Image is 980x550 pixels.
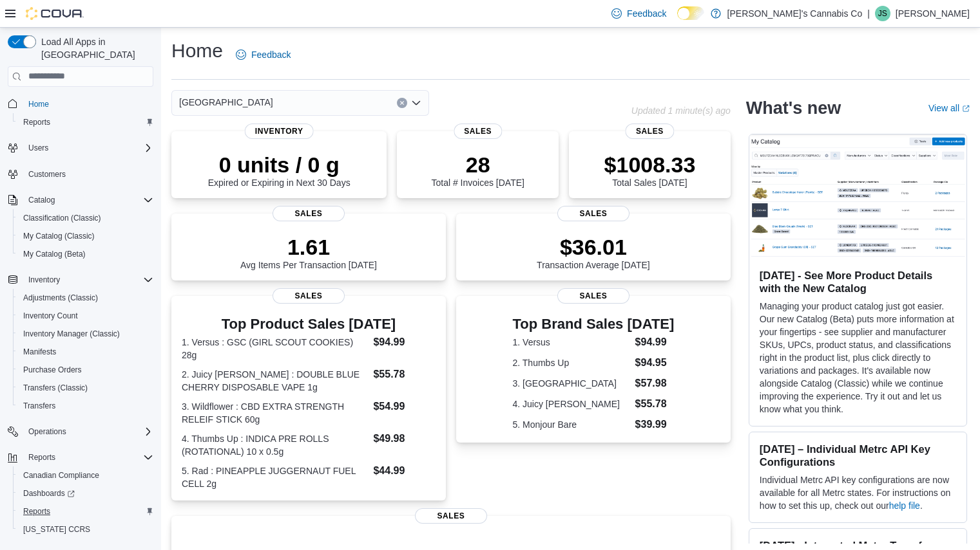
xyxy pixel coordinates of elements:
button: My Catalog (Classic) [13,227,159,245]
div: Total # Invoices [DATE] [431,152,524,188]
button: Clear input [397,98,407,108]
a: Canadian Compliance [18,468,104,483]
p: Managing your product catalog just got easier. Our new Catalog (Beta) puts more information at yo... [760,300,956,416]
dt: 1. Versus : GSC (GIRL SCOUT COOKIES) 28g [182,336,368,362]
span: Sales [454,124,502,139]
span: Feedback [251,48,291,61]
button: [US_STATE] CCRS [13,520,159,538]
button: Purchase Orders [13,361,159,379]
button: Reports [13,113,159,131]
dt: 4. Juicy [PERSON_NAME] [513,398,630,410]
p: $36.01 [537,234,650,260]
span: Transfers [18,398,153,414]
dt: 4. Thumbs Up : INDICA PRE ROLLS (ROTATIONAL) 10 x 0.5g [182,432,368,458]
span: Reports [18,504,153,519]
dd: $54.99 [373,399,435,414]
div: Transaction Average [DATE] [537,234,650,270]
span: [US_STATE] CCRS [23,524,90,535]
button: Open list of options [411,98,421,108]
button: My Catalog (Beta) [13,245,159,263]
span: Inventory Manager (Classic) [23,329,120,339]
button: Canadian Compliance [13,466,159,484]
button: Operations [3,423,159,441]
a: My Catalog (Classic) [18,228,100,244]
a: Adjustments (Classic) [18,290,103,306]
dd: $49.98 [373,431,435,446]
button: Reports [23,450,61,465]
a: Feedback [606,1,671,26]
h3: Top Brand Sales [DATE] [513,316,675,332]
button: Transfers [13,397,159,415]
a: Dashboards [18,486,80,501]
p: 28 [431,152,524,178]
span: Classification (Classic) [23,213,101,223]
span: Customers [28,169,66,179]
p: [PERSON_NAME] [896,6,970,21]
span: Users [28,143,48,153]
dd: $55.78 [635,396,675,412]
span: Classification (Classic) [18,210,153,226]
span: JS [878,6,887,21]
div: Joseph She [875,6,890,21]
span: Inventory [28,275,60,285]
p: | [867,6,870,21]
p: 1.61 [240,234,377,260]
div: Total Sales [DATE] [604,152,696,188]
span: Inventory Manager (Classic) [18,326,153,342]
span: Transfers [23,401,55,411]
a: Inventory Count [18,308,83,324]
button: Home [3,95,159,113]
span: Washington CCRS [18,522,153,537]
span: Manifests [23,347,56,357]
span: Sales [626,124,674,139]
span: My Catalog (Classic) [23,231,95,241]
a: Purchase Orders [18,362,87,378]
span: Manifests [18,344,153,360]
a: help file [889,500,920,511]
button: Customers [3,165,159,183]
h3: [DATE] – Individual Metrc API Key Configurations [760,443,956,468]
span: Sales [273,206,345,221]
div: Avg Items Per Transaction [DATE] [240,234,377,270]
span: Transfers (Classic) [18,380,153,396]
a: Manifests [18,344,61,360]
span: Sales [415,508,487,524]
button: Inventory Count [13,307,159,325]
button: Manifests [13,343,159,361]
span: My Catalog (Beta) [18,246,153,262]
a: Reports [18,115,55,130]
img: Cova [26,7,84,20]
button: Inventory Manager (Classic) [13,325,159,343]
div: Expired or Expiring in Next 30 Days [208,152,351,188]
span: Feedback [627,7,666,20]
button: Reports [13,502,159,520]
dt: 2. Juicy [PERSON_NAME] : DOUBLE BLUE CHERRY DISPOSABLE VAPE 1g [182,368,368,394]
a: My Catalog (Beta) [18,246,91,262]
dt: 1. Versus [513,336,630,349]
button: Inventory [23,272,65,288]
button: Inventory [3,271,159,289]
span: Dark Mode [677,20,678,21]
dt: 3. Wildflower : CBD EXTRA STRENGTH RELEIF STICK 60g [182,400,368,426]
dt: 3. [GEOGRAPHIC_DATA] [513,377,630,390]
a: Transfers (Classic) [18,380,93,396]
span: [GEOGRAPHIC_DATA] [179,95,273,110]
button: Transfers (Classic) [13,379,159,397]
button: Users [23,140,53,156]
input: Dark Mode [677,6,704,20]
span: Purchase Orders [18,362,153,378]
span: Home [23,96,153,112]
a: Dashboards [13,484,159,502]
span: Canadian Compliance [23,470,99,481]
button: Reports [3,448,159,466]
a: Classification (Classic) [18,210,106,226]
p: 0 units / 0 g [208,152,351,178]
button: Users [3,139,159,157]
span: Transfers (Classic) [23,383,88,393]
span: Purchase Orders [23,365,82,375]
dd: $39.99 [635,417,675,432]
span: My Catalog (Classic) [18,228,153,244]
svg: External link [962,105,970,113]
dd: $55.78 [373,367,435,382]
button: Classification (Classic) [13,209,159,227]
